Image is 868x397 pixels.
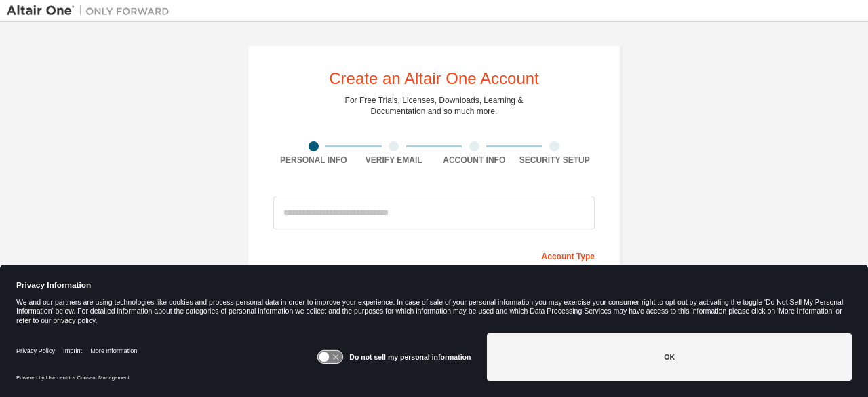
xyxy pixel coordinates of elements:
div: Security Setup [515,155,595,166]
div: For Free Trials, Licenses, Downloads, Learning & Documentation and so much more. [345,95,524,117]
div: Personal Info [273,155,354,166]
img: Altair One [7,4,176,18]
div: Create an Altair One Account [329,71,539,87]
div: Account Type [273,244,595,266]
div: Account Info [434,155,515,166]
div: Verify Email [354,155,435,166]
